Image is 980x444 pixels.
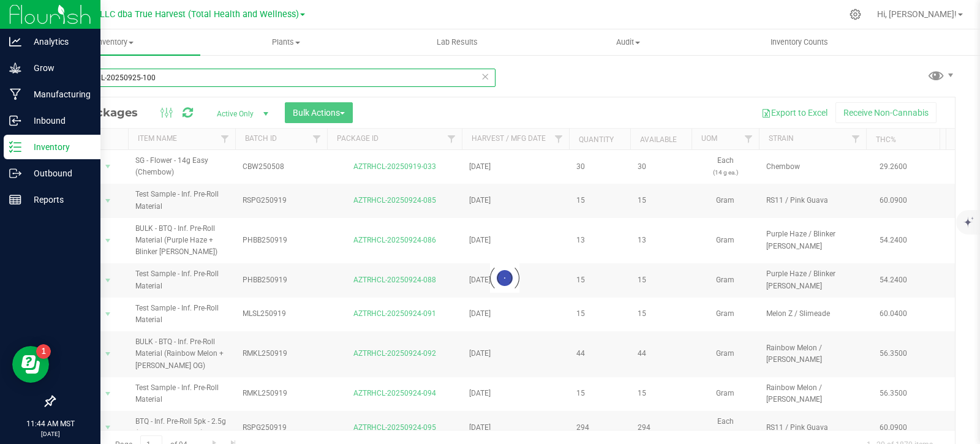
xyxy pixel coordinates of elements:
a: Inventory [29,29,200,55]
a: Inventory Counts [714,29,884,55]
inline-svg: Inbound [9,115,21,127]
p: Reports [21,192,95,207]
span: Plants [201,37,371,48]
p: Inventory [21,140,95,154]
span: Inventory Counts [754,37,845,48]
span: Inventory [29,37,200,48]
inline-svg: Reports [9,194,21,206]
inline-svg: Outbound [9,167,21,179]
p: [DATE] [6,429,95,438]
a: Audit [543,29,714,55]
p: 11:44 AM MST [6,418,95,429]
inline-svg: Manufacturing [9,88,21,100]
inline-svg: Inventory [9,141,21,153]
iframe: Resource center unread badge [36,344,51,359]
a: Lab Results [372,29,543,55]
span: Lab Results [420,37,494,48]
p: Grow [21,61,95,75]
span: DXR FINANCE 4 LLC dba True Harvest (Total Health and Wellness) [36,9,299,20]
inline-svg: Analytics [9,36,21,48]
input: Search Package ID, Item Name, SKU, Lot or Part Number... [54,69,496,87]
inline-svg: Grow [9,62,21,74]
iframe: Resource center [12,346,49,383]
p: Outbound [21,166,95,181]
span: Hi, [PERSON_NAME]! [877,9,957,19]
span: Audit [543,37,713,48]
a: Plants [200,29,371,55]
div: Manage settings [848,9,863,20]
p: Inbound [21,113,95,128]
p: Analytics [21,34,95,49]
span: Clear [481,69,489,85]
p: Manufacturing [21,87,95,102]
